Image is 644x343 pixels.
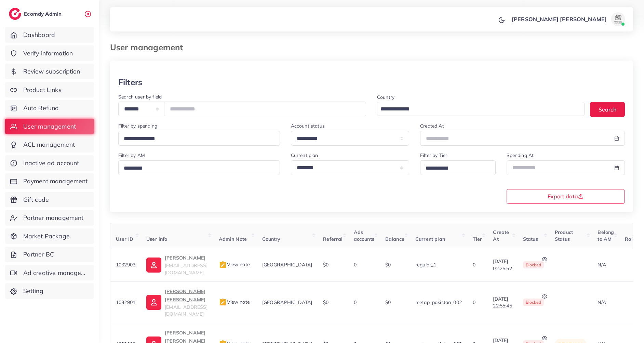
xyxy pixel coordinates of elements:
h3: Filters [118,77,142,87]
button: Export data [507,189,625,204]
span: 0 [473,299,475,305]
span: [GEOGRAPHIC_DATA] [262,262,312,268]
a: [PERSON_NAME] [PERSON_NAME]avatar [508,12,628,26]
span: Market Package [23,232,70,241]
span: User ID [116,236,133,242]
input: Search for option [423,163,486,174]
span: Ad creative management [23,268,89,277]
div: Search for option [420,160,495,175]
span: Review subscription [23,67,80,76]
img: ic-user-info.36bf1079.svg [146,258,161,273]
label: Created At [420,122,444,129]
p: [PERSON_NAME] [165,254,207,262]
h3: User management [110,42,188,52]
span: User info [146,236,167,242]
span: Referral [323,236,343,242]
span: Auto Refund [23,104,59,113]
a: Ad creative management [5,265,94,281]
span: Payment management [23,177,88,186]
span: $0 [323,299,328,305]
span: Create At [493,229,509,242]
span: Dashboard [23,30,55,39]
span: N/A [598,262,606,268]
a: [PERSON_NAME][EMAIL_ADDRESS][DOMAIN_NAME] [146,254,207,276]
span: Balance [385,236,404,242]
span: metap_pakistan_002 [415,299,462,305]
span: Country [262,236,281,242]
label: Filter by AM [118,152,145,159]
img: logo [9,8,21,20]
span: Setting [23,287,43,295]
label: Account status [291,122,325,129]
span: blocked [523,299,544,306]
span: $0 [323,262,328,268]
label: Filter by spending [118,122,157,129]
img: admin_note.cdd0b510.svg [219,298,227,306]
span: 1032903 [116,262,135,268]
span: View note [219,299,250,305]
p: [PERSON_NAME] [PERSON_NAME] [165,287,207,304]
span: blocked [523,261,544,269]
span: Belong to AM [598,229,614,242]
a: logoEcomdy Admin [9,8,63,20]
a: Partner management [5,210,94,226]
a: Market Package [5,228,94,244]
img: avatar [611,12,625,26]
a: Product Links [5,82,94,98]
div: Search for option [377,102,585,116]
label: Current plan [291,152,318,159]
span: 1032901 [116,299,135,305]
span: regular_1 [415,262,436,268]
span: [DATE] 22:55:45 [493,295,512,309]
label: Filter by Tier [420,152,447,159]
span: Ads accounts [354,229,374,242]
span: N/A [598,299,606,305]
img: admin_note.cdd0b510.svg [219,261,227,269]
span: Admin Note [219,236,247,242]
a: ACL management [5,137,94,153]
a: Inactive ad account [5,155,94,171]
div: Search for option [118,160,280,175]
span: Status [523,236,538,242]
button: Search [590,102,625,117]
span: Roles [625,236,638,242]
a: Setting [5,283,94,299]
span: $0 [385,262,391,268]
span: Gift code [23,195,49,204]
a: Dashboard [5,27,94,43]
span: [DATE] 02:25:52 [493,258,512,272]
label: Spending At [507,152,534,159]
span: User management [23,122,76,131]
input: Search for option [378,104,576,115]
span: [EMAIL_ADDRESS][DOMAIN_NAME] [165,262,207,275]
span: Inactive ad account [23,159,79,168]
span: 0 [354,299,357,305]
img: ic-user-info.36bf1079.svg [146,295,161,310]
span: Tier [473,236,482,242]
label: Search user by field [118,93,162,100]
span: Partner management [23,213,84,222]
a: Review subscription [5,64,94,79]
h2: Ecomdy Admin [24,11,63,17]
a: Partner BC [5,247,94,262]
input: Search for option [121,163,271,174]
div: Search for option [118,131,280,146]
a: Payment management [5,173,94,189]
input: Search for option [121,134,271,144]
p: [PERSON_NAME] [PERSON_NAME] [512,15,607,23]
a: Auto Refund [5,100,94,116]
span: ACL management [23,140,75,149]
span: Verify information [23,49,73,58]
span: $0 [385,299,391,305]
span: [GEOGRAPHIC_DATA] [262,299,312,305]
a: [PERSON_NAME] [PERSON_NAME][EMAIL_ADDRESS][DOMAIN_NAME] [146,287,207,318]
span: [EMAIL_ADDRESS][DOMAIN_NAME] [165,304,207,317]
a: Verify information [5,45,94,61]
label: Country [377,94,394,101]
span: 0 [473,262,475,268]
a: User management [5,119,94,134]
span: 0 [354,262,357,268]
a: Gift code [5,192,94,208]
span: View note [219,261,250,267]
span: Product Links [23,85,62,94]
